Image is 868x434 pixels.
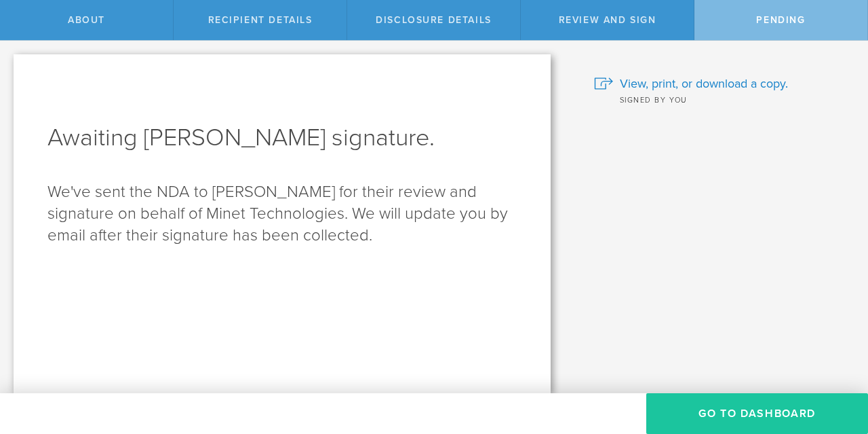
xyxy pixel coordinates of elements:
[47,181,517,247] p: We've sent the NDA to [PERSON_NAME] for their review and signature on behalf of Minet Technologie...
[594,92,848,106] div: Signed by you
[47,122,517,154] h1: Awaiting [PERSON_NAME] signature.
[376,14,492,26] span: Disclosure details
[68,14,105,26] span: About
[756,14,805,26] span: Pending
[208,14,313,26] span: Recipient details
[620,75,788,92] span: View, print, or download a copy.
[646,393,868,434] button: Go to dashboard
[559,14,656,26] span: Review and sign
